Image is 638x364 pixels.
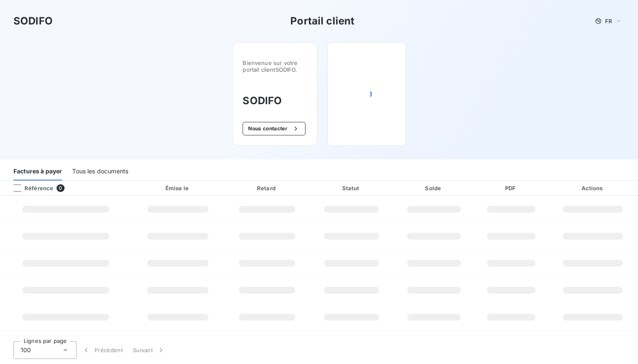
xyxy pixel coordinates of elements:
[311,184,392,192] div: Statut
[7,184,53,192] div: Référence
[476,184,546,192] div: PDF
[395,184,473,192] div: Solde
[133,184,222,192] div: Émise le
[72,163,128,181] div: Tous les documents
[549,184,636,192] div: Actions
[57,184,64,192] span: 0
[14,163,62,181] div: Factures à payer
[14,13,53,29] h3: SODIFO
[243,122,305,135] button: Nous contacter
[21,346,31,354] span: 100
[128,341,170,359] button: Suivant
[243,93,307,108] h3: SODIFO
[226,184,308,192] div: Retard
[290,13,354,29] h3: Portail client
[77,341,128,359] button: Précédent
[605,18,612,24] span: FR
[243,59,307,73] span: Bienvenue sur votre portail client SODIFO .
